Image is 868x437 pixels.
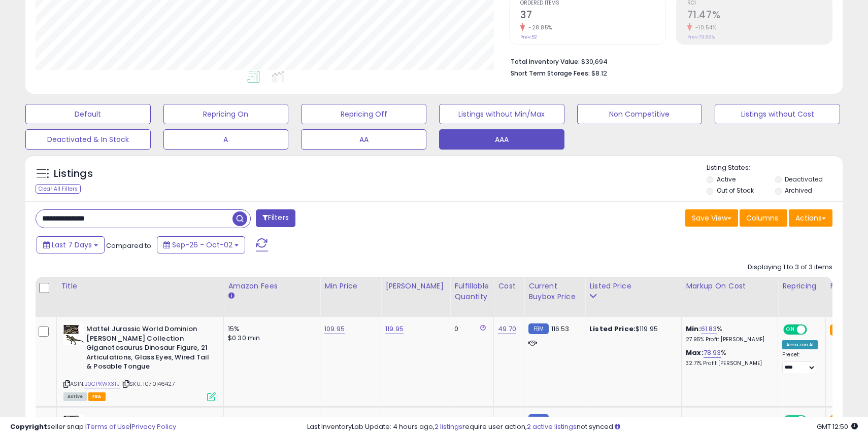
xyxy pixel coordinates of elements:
[528,281,581,302] div: Current Buybox Price
[36,184,81,194] div: Clear All Filters
[498,281,520,292] div: Cost
[86,324,210,374] b: Mattel Jurassic World Dominion [PERSON_NAME] Collection Giganotosaurus Dinosaur Figure, 21 Articu...
[589,281,677,292] div: Listed Price
[228,334,312,343] div: $0.30 min
[439,129,564,150] button: AAA
[715,104,840,124] button: Listings without Cost
[686,336,770,343] p: 27.95% Profit [PERSON_NAME]
[789,209,832,227] button: Actions
[63,324,84,345] img: 51PH+YXZE+L._SL40_.jpg
[163,129,289,150] button: A
[37,236,105,253] button: Last 7 Days
[520,1,665,6] span: Ordered Items
[686,324,701,334] b: Min:
[717,175,736,184] label: Active
[782,351,818,374] div: Preset:
[686,281,774,292] div: Markup on Cost
[686,324,770,343] div: %
[84,380,120,388] a: B0CPKWX3TJ
[701,324,717,334] a: 61.83
[682,277,778,317] th: The percentage added to the cost of goods (COGS) that forms the calculator for Min & Max prices.
[63,392,87,401] span: All listings currently available for purchase on Amazon
[228,281,316,292] div: Amazon Fees
[686,348,704,357] b: Max:
[685,209,738,227] button: Save View
[228,324,312,334] div: 15%
[520,34,537,40] small: Prev: 52
[785,175,823,184] label: Deactivated
[385,324,404,334] a: 119.95
[589,324,636,334] b: Listed Price:
[782,281,821,292] div: Repricing
[707,163,842,173] p: Listing States:
[439,104,564,124] button: Listings without Min/Max
[106,241,153,250] span: Compared to:
[324,281,377,292] div: Min Price
[324,324,345,334] a: 109.95
[435,422,462,431] a: 2 listings
[54,167,93,181] h5: Listings
[551,324,570,334] span: 116.53
[782,340,818,349] div: Amazon AI
[686,360,770,367] p: 32.71% Profit [PERSON_NAME]
[785,186,812,195] label: Archived
[591,68,607,78] span: $8.12
[172,240,232,250] span: Sep-26 - Oct-02
[527,422,577,431] a: 2 active listings
[528,323,548,334] small: FBM
[25,104,151,124] button: Default
[692,24,717,31] small: -10.54%
[63,324,216,399] div: ASIN:
[454,281,489,302] div: Fulfillable Quantity
[25,129,151,150] button: Deactivated & In Stock
[385,281,446,292] div: [PERSON_NAME]
[307,422,858,432] div: Last InventoryLab Update: 4 hours ago, require user action, not synced.
[87,422,130,431] a: Terms of Use
[717,186,754,195] label: Out of Stock
[686,348,770,367] div: %
[52,240,92,250] span: Last 7 Days
[157,236,245,253] button: Sep-26 - Oct-02
[454,324,486,334] div: 0
[498,324,516,334] a: 49.70
[10,422,176,432] div: seller snap | |
[687,9,832,23] h2: 71.47%
[131,422,176,431] a: Privacy Policy
[88,392,106,401] span: FBA
[687,34,715,40] small: Prev: 79.89%
[511,57,580,66] b: Total Inventory Value:
[163,104,289,124] button: Repricing On
[740,209,787,227] button: Columns
[817,422,858,431] span: 2025-10-12 12:50 GMT
[121,380,175,388] span: | SKU: 1070146427
[301,104,426,124] button: Repricing Off
[704,348,721,358] a: 78.93
[511,55,825,67] li: $30,694
[830,324,849,336] small: FBA
[228,292,234,301] small: Amazon Fees.
[806,325,822,334] span: OFF
[511,69,590,78] b: Short Term Storage Fees:
[256,209,295,227] button: Filters
[525,24,552,31] small: -28.85%
[577,104,703,124] button: Non Competitive
[10,422,47,431] strong: Copyright
[784,325,797,334] span: ON
[746,213,778,223] span: Columns
[520,9,665,23] h2: 37
[61,281,219,292] div: Title
[687,1,832,6] span: ROI
[589,324,674,334] div: $119.95
[748,263,832,272] div: Displaying 1 to 3 of 3 items
[301,129,426,150] button: AA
